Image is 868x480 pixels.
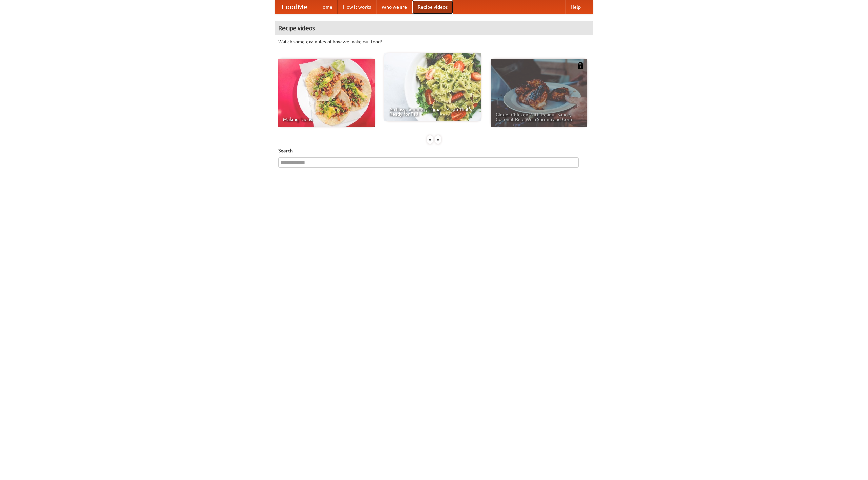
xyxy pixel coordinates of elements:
a: FoodMe [275,0,314,14]
img: 483408.png [577,62,584,69]
a: Making Tacos [278,59,375,127]
a: Recipe videos [412,0,453,14]
a: Who we are [376,0,412,14]
a: An Easy, Summery Tomato Pasta That's Ready for Fall [384,53,481,121]
a: Help [565,0,586,14]
p: Watch some examples of how we make our food! [278,38,590,45]
a: Home [314,0,338,14]
a: How it works [338,0,376,14]
div: » [435,135,441,144]
div: « [427,135,433,144]
h5: Search [278,147,590,154]
span: An Easy, Summery Tomato Pasta That's Ready for Fall [389,107,476,116]
span: Making Tacos [283,117,370,122]
h4: Recipe videos [275,21,593,35]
